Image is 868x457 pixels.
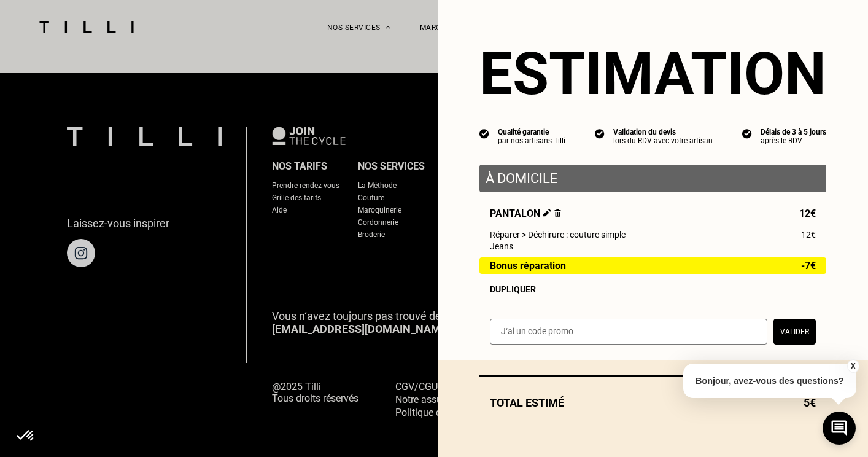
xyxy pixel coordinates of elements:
[742,128,752,139] img: icon list info
[490,319,767,345] input: J‘ai un code promo
[490,241,513,251] span: Jeans
[613,136,713,145] div: lors du RDV avec votre artisan
[554,209,561,217] img: Supprimer
[486,171,820,186] p: À domicile
[490,284,816,294] div: Dupliquer
[799,208,816,219] span: 12€
[490,260,566,271] span: Bonus réparation
[490,208,561,219] span: Pantalon
[761,136,826,145] div: après le RDV
[761,128,826,136] div: Délais de 3 à 5 jours
[801,230,816,240] span: 12€
[613,128,713,136] div: Validation du devis
[773,319,816,345] button: Valider
[683,364,856,398] p: Bonjour, avez-vous des questions?
[847,359,859,373] button: X
[490,230,626,240] span: Réparer > Déchirure : couture simple
[479,128,489,139] img: icon list info
[595,128,605,139] img: icon list info
[801,260,816,271] span: -7€
[498,128,565,136] div: Qualité garantie
[543,209,551,217] img: Éditer
[479,39,826,108] section: Estimation
[498,136,565,145] div: par nos artisans Tilli
[479,396,826,409] div: Total estimé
